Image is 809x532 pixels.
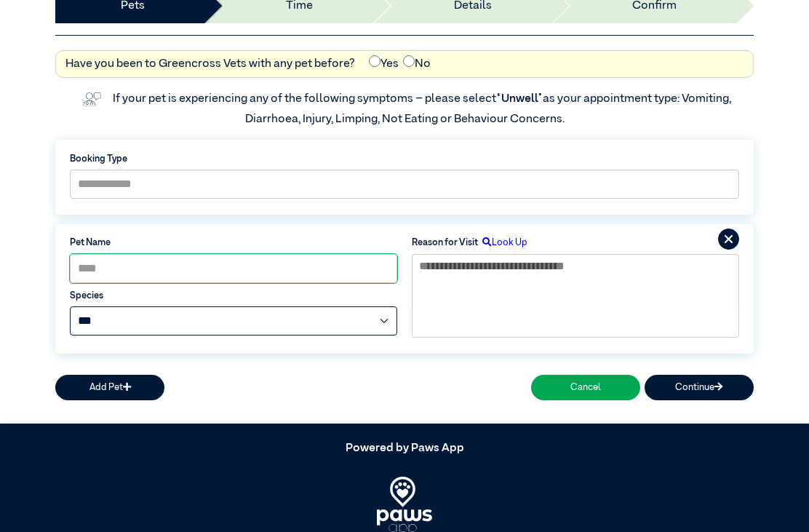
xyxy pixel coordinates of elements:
span: “Unwell” [496,93,543,105]
label: Have you been to Greencross Vets with any pet before? [65,55,355,73]
label: Look Up [478,236,527,250]
label: No [403,55,431,73]
label: Booking Type [70,152,739,166]
input: No [403,55,415,67]
h5: Powered by Paws App [55,442,754,456]
button: Continue [645,375,754,400]
input: Yes [369,55,380,67]
label: Species [70,289,397,303]
img: vet [78,87,105,111]
label: Reason for Visit [412,236,478,250]
label: Pet Name [70,236,397,250]
label: Yes [369,55,399,73]
label: If your pet is experiencing any of the following symptoms – please select as your appointment typ... [113,93,733,125]
button: Add Pet [55,375,164,400]
button: Cancel [531,375,640,400]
